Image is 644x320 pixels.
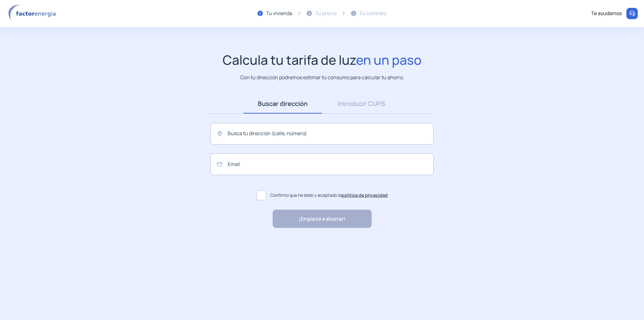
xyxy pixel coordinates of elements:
a: Introducir CUPS [322,94,401,113]
img: logo factor [6,4,60,23]
a: Buscar dirección [243,94,322,113]
div: Tu contrato [359,9,386,18]
div: Tu precio [315,9,336,18]
span: en un paso [356,51,422,69]
h1: Calcula tu tarifa de luz [223,52,422,68]
img: llamar [629,10,635,17]
a: política de privacidad [341,192,388,198]
div: Te ayudamos [591,9,622,18]
div: Tu vivienda [266,9,292,18]
p: Con tu dirección podremos estimar tu consumo para calcular tu ahorro. [240,74,404,81]
span: Confirmo que he leído y aceptado la [270,192,388,199]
